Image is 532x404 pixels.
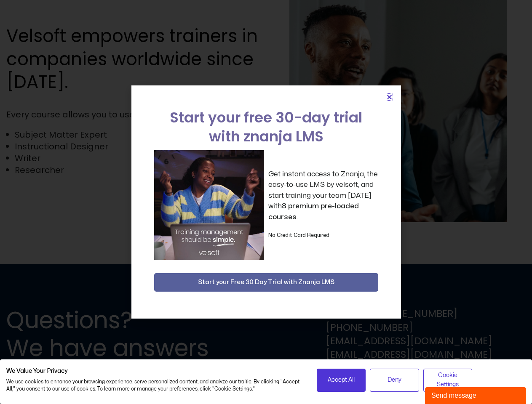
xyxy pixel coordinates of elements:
[386,94,393,100] a: Close
[268,202,359,221] strong: 8 premium pre-loaded courses
[268,233,329,238] strong: No Credit Card Required
[268,169,378,223] p: Get instant access to Znanja, the easy-to-use LMS by velsoft, and start training your team [DATE]...
[429,371,467,390] span: Cookie Settings
[154,108,378,146] h2: Start your free 30-day trial with znanja LMS
[198,277,334,287] span: Start your Free 30 Day Trial with Znanja LMS
[425,385,528,404] iframe: chat widget
[370,369,419,392] button: Deny all cookies
[154,273,378,292] button: Start your Free 30 Day Trial with Znanja LMS
[6,378,304,393] p: We use cookies to enhance your browsing experience, serve personalized content, and analyze our t...
[317,369,366,392] button: Accept all cookies
[423,369,473,392] button: Adjust cookie preferences
[328,375,355,385] span: Accept All
[388,375,401,385] span: Deny
[154,150,264,260] img: a woman sitting at her laptop dancing
[6,367,304,375] h2: We Value Your Privacy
